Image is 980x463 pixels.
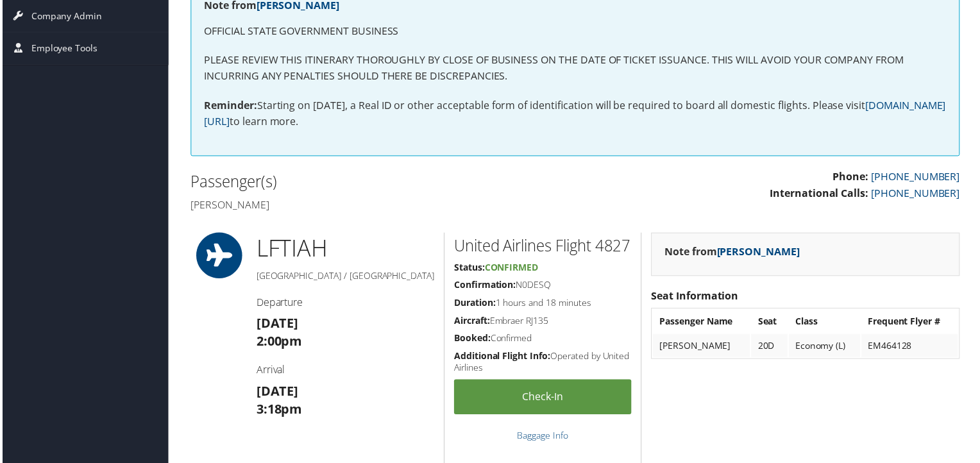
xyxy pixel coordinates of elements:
a: [PERSON_NAME] [718,246,802,260]
h5: N0DESQ [454,280,632,293]
strong: Note from [666,246,802,260]
a: [PHONE_NUMBER] [874,187,963,201]
h5: Embraer RJ135 [454,316,632,329]
h2: Passenger(s) [189,172,566,194]
h4: Arrival [255,365,434,379]
a: [PHONE_NUMBER] [874,171,963,185]
h5: Confirmed [454,333,632,346]
strong: [DATE] [255,316,298,333]
h2: United Airlines Flight 4827 [454,236,632,258]
p: PLEASE REVIEW THIS ITINERARY THOROUGHLY BY CLOSE OF BUSINESS ON THE DATE OF TICKET ISSUANCE. THIS... [203,53,949,85]
strong: International Calls: [772,187,871,201]
strong: Aircraft: [454,316,490,328]
a: Baggage Info [518,432,569,444]
strong: 3:18pm [255,403,301,420]
h5: Operated by United Airlines [454,351,632,376]
h5: [GEOGRAPHIC_DATA] / [GEOGRAPHIC_DATA] [255,271,434,284]
strong: Booked: [454,333,491,346]
strong: Phone: [835,171,871,185]
h4: [PERSON_NAME] [189,199,566,213]
strong: Seat Information [652,290,740,305]
strong: Confirmation: [454,280,516,292]
strong: [DATE] [255,385,298,402]
strong: Additional Flight Info: [454,351,551,364]
th: Seat [753,312,789,335]
th: Frequent Flyer # [864,312,961,335]
p: Starting on [DATE], a Real ID or other acceptable form of identification will be required to boar... [203,98,949,131]
strong: Duration: [454,298,496,310]
td: EM464128 [864,336,961,359]
h1: LFT IAH [255,234,434,266]
td: Economy (L) [791,336,863,359]
span: Employee Tools [29,33,96,65]
span: Confirmed [485,263,539,275]
strong: Status: [454,263,485,275]
a: Check-in [454,382,632,417]
th: Passenger Name [654,312,752,335]
th: Class [791,312,863,335]
strong: Reminder: [203,99,256,113]
h5: 1 hours and 18 minutes [454,298,632,311]
h4: Departure [255,297,434,311]
td: 20D [753,336,789,359]
td: [PERSON_NAME] [654,336,752,359]
strong: 2:00pm [255,334,301,351]
p: OFFICIAL STATE GOVERNMENT BUSINESS [203,23,949,40]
